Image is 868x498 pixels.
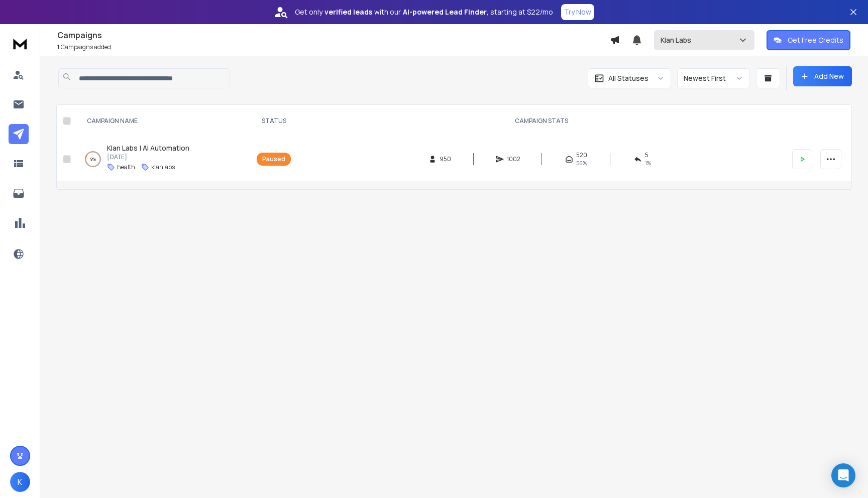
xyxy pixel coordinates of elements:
[645,159,651,167] span: 1 %
[403,7,488,17] strong: AI-powered Lead Finder,
[57,43,610,51] p: Campaigns added
[767,30,850,50] button: Get Free Credits
[576,151,587,159] span: 520
[661,35,695,45] p: Klan Labs
[57,43,60,51] span: 1
[324,7,372,17] strong: verified leads
[645,151,648,159] span: 5
[107,153,189,161] p: [DATE]
[788,35,843,45] p: Get Free Credits
[10,472,30,492] button: K
[10,34,30,53] img: logo
[576,159,587,167] span: 56 %
[75,137,251,181] td: 9%Klan Labs | AI Automation[DATE]healthklanlabs
[262,155,285,163] div: Paused
[107,143,189,153] span: Klan Labs | AI Automation
[117,163,135,171] p: health
[440,155,451,163] span: 950
[831,463,855,487] div: Open Intercom Messenger
[151,163,175,171] p: klanlabs
[251,105,297,137] th: STATUS
[564,7,591,17] p: Try Now
[107,143,189,153] a: Klan Labs | AI Automation
[507,155,520,163] span: 1002
[793,66,852,86] button: Add New
[608,73,648,83] p: All Statuses
[295,7,553,17] p: Get only with our starting at $22/mo
[57,29,610,41] h1: Campaigns
[677,68,750,88] button: Newest First
[90,154,96,164] p: 9 %
[561,4,594,20] button: Try Now
[75,105,251,137] th: CAMPAIGN NAME
[297,105,786,137] th: CAMPAIGN STATS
